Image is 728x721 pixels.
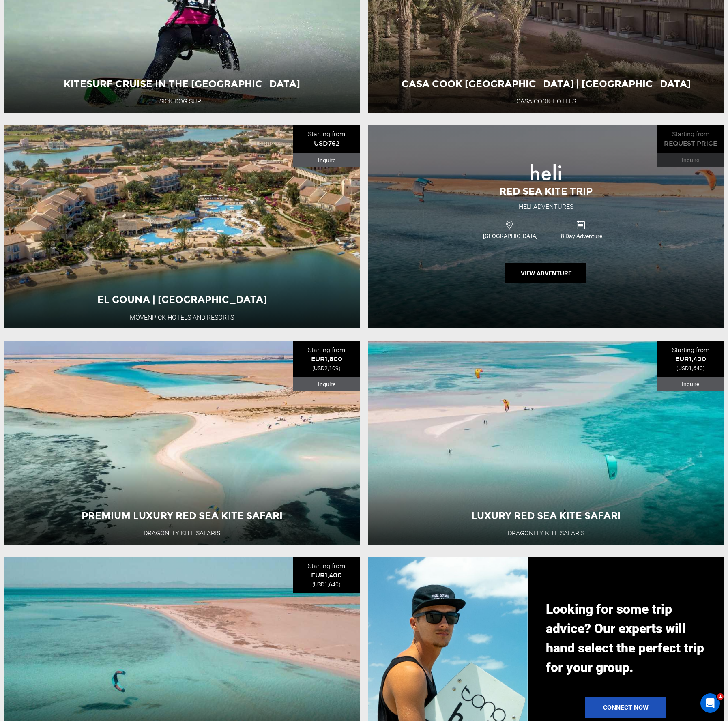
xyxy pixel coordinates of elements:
[475,232,546,240] span: [GEOGRAPHIC_DATA]
[505,263,586,283] button: View Adventure
[546,232,617,240] span: 8 Day Adventure
[499,185,593,197] span: Red Sea Kite Trip
[546,599,706,677] p: Looking for some trip advice? Our experts will hand select the perfect trip for your group.
[531,164,561,180] img: images
[519,202,573,212] div: Heli Adventures
[717,693,724,700] span: 1
[585,697,666,718] a: Connect Now
[700,693,720,713] iframe: Intercom live chat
